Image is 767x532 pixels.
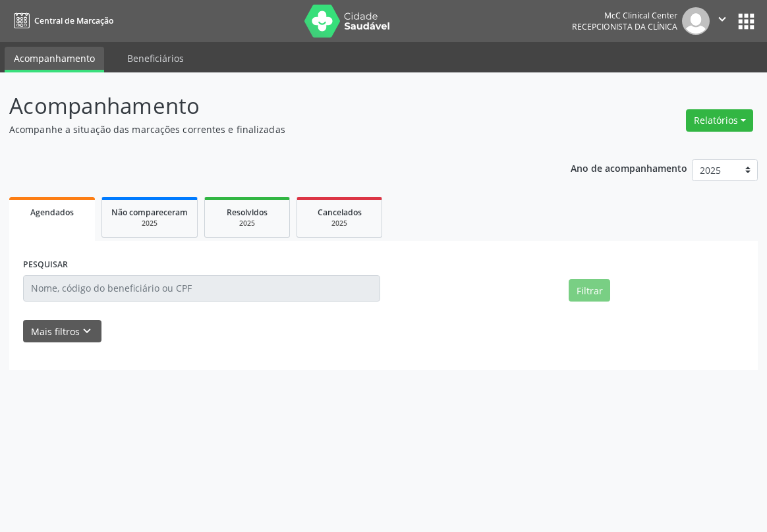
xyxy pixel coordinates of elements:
i:  [715,12,729,26]
i: keyboard_arrow_down [80,324,94,338]
span: Recepcionista da clínica [572,21,677,32]
button: Filtrar [569,279,610,302]
span: Agendados [30,207,74,218]
span: Resolvidos [227,207,268,218]
div: McC Clinical Center [572,10,677,21]
p: Acompanhe a situação das marcações correntes e finalizadas [9,122,533,136]
a: Beneficiários [118,47,193,70]
label: PESQUISAR [23,255,68,275]
div: 2025 [306,219,372,228]
div: 2025 [111,219,188,228]
button: apps [735,10,758,33]
button: Relatórios [686,109,753,132]
button: Mais filtroskeyboard_arrow_down [23,320,101,343]
p: Acompanhamento [9,90,533,122]
span: Não compareceram [111,207,188,218]
p: Ano de acompanhamento [571,159,687,176]
button:  [710,7,735,35]
div: 2025 [214,219,280,228]
span: Central de Marcação [34,15,113,26]
a: Acompanhamento [5,47,104,72]
span: Cancelados [318,207,362,218]
input: Nome, código do beneficiário ou CPF [23,275,380,302]
a: Central de Marcação [9,10,113,32]
img: img [682,7,710,35]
